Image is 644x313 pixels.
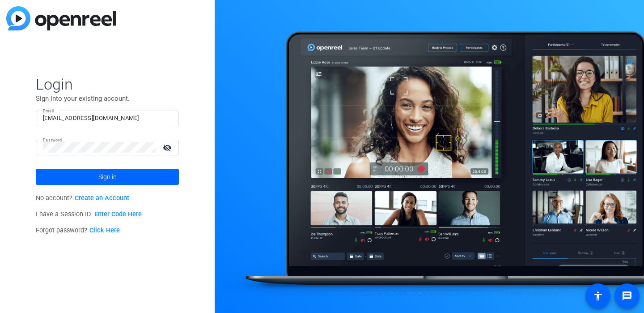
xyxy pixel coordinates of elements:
span: No account? [36,194,129,202]
input: Enter Email Address [43,113,172,124]
span: Forgot password? [36,227,120,234]
a: Enter Code Here [94,210,142,218]
button: Sign in [36,169,179,185]
span: Login [36,75,179,94]
mat-icon: message [622,291,632,301]
span: Sign in [98,166,117,188]
span: I have a Session ID. [36,210,142,218]
mat-label: Email [43,108,54,113]
a: Click Here [89,227,120,234]
img: blue-gradient.svg [6,6,116,30]
mat-icon: accessibility [593,291,603,301]
a: Create an Account [75,194,129,202]
mat-label: Password [43,137,62,142]
p: Sign into your existing account. [36,94,179,103]
mat-icon: visibility_off [157,141,179,154]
